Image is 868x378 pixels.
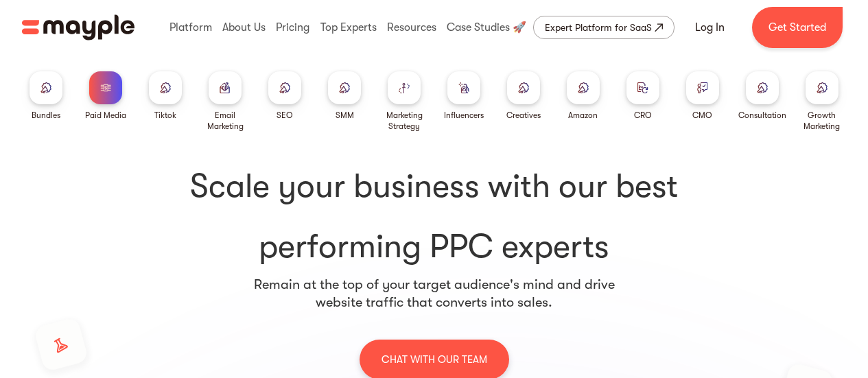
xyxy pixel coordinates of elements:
a: Bundles [30,71,62,121]
div: Creatives [506,110,541,121]
div: Bundles [32,110,60,121]
div: Platform [166,5,215,49]
p: Remain at the top of your target audience's mind and drive website traffic that converts into sales. [253,276,615,311]
a: Marketing Strategy [380,71,429,132]
a: Growth Marketing [797,71,846,132]
a: Creatives [506,71,541,121]
div: Email Marketing [201,110,250,132]
div: Influencers [444,110,484,121]
img: Mayple logo [22,14,134,40]
p: CHAT WITH OUR TEAM [382,351,487,368]
div: CMO [692,110,712,121]
div: CRO [634,110,652,121]
a: SMM [328,71,361,121]
div: Growth Marketing [797,110,846,132]
div: Amazon [568,110,598,121]
h1: performing PPC experts [38,165,830,269]
div: Paid Media [85,110,126,121]
div: SEO [277,110,293,121]
a: CMO [686,71,719,121]
a: Tiktok [149,71,182,121]
a: Influencers [444,71,484,121]
div: Tiktok [154,110,176,121]
a: CRO [626,71,659,121]
span: Scale your business with our best [38,165,830,209]
a: Get Started [752,7,843,48]
div: Resources [384,5,440,49]
div: About Us [219,5,269,49]
a: SEO [268,71,301,121]
div: Pricing [272,5,313,49]
a: Log In [679,11,741,44]
a: Amazon [567,71,600,121]
a: Paid Media [85,71,126,121]
div: Expert Platform for SaaS [545,19,652,36]
div: Marketing Strategy [380,110,429,132]
a: home [22,14,134,40]
div: Consultation [738,110,786,121]
div: Top Experts [317,5,380,49]
a: Consultation [738,71,786,121]
a: Email Marketing [201,71,250,132]
div: SMM [336,110,354,121]
a: Expert Platform for SaaS [533,16,675,39]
